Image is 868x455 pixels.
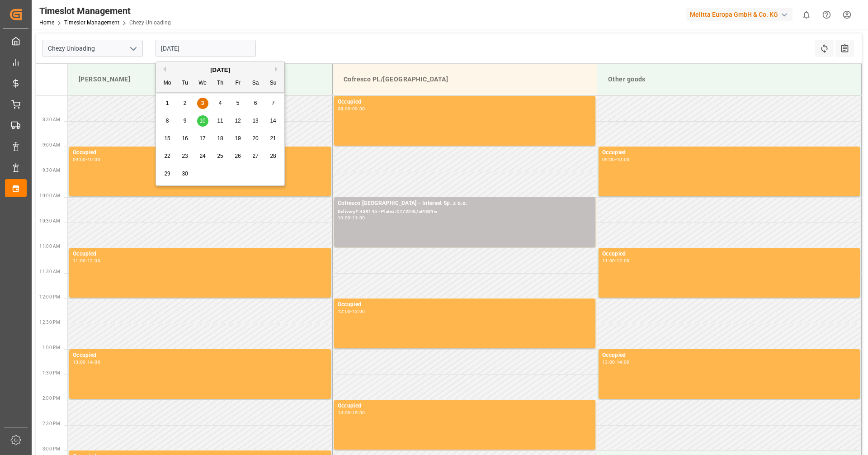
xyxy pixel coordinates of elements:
span: 10 [199,118,205,124]
div: Occupied [73,250,327,259]
div: Choose Tuesday, September 9th, 2025 [179,115,191,127]
span: 5 [236,100,240,106]
span: 7 [272,100,275,106]
div: 10:00 [338,216,351,220]
span: 27 [252,153,258,159]
span: 12:30 PM [39,320,60,325]
div: 13:00 [352,309,365,313]
span: 11 [217,118,223,124]
div: - [350,309,352,313]
div: - [86,360,87,364]
span: 29 [164,171,170,177]
div: Choose Friday, September 12th, 2025 [232,115,244,127]
button: show 0 new notifications [796,5,816,25]
span: 21 [270,135,276,142]
div: Choose Sunday, September 28th, 2025 [268,151,279,162]
div: 09:00 [602,157,615,161]
div: Cofresco [GEOGRAPHIC_DATA] - Interset Sp. z o.o. [338,199,592,208]
div: 09:00 [352,107,365,111]
div: [DATE] [156,66,284,75]
span: 8:30 AM [42,117,60,122]
div: 14:00 [87,360,100,364]
div: Choose Saturday, September 6th, 2025 [250,98,261,109]
span: 3 [201,100,204,106]
button: Previous Month [160,66,166,72]
div: 09:00 [73,157,86,161]
div: Occupied [602,250,856,259]
span: 16 [182,135,188,142]
div: Choose Saturday, September 20th, 2025 [250,133,261,144]
div: Choose Wednesday, September 24th, 2025 [197,151,208,162]
div: Choose Monday, September 15th, 2025 [162,133,173,144]
div: 13:00 [602,360,615,364]
div: Delivery#:489145 - Plate#:CT7229L/ct4381w [338,208,592,216]
div: Choose Thursday, September 18th, 2025 [215,133,226,144]
div: Su [268,78,279,89]
span: 30 [182,171,188,177]
div: - [350,216,352,220]
div: 14:00 [617,360,630,364]
div: Choose Tuesday, September 30th, 2025 [179,168,191,180]
div: Choose Tuesday, September 23rd, 2025 [179,151,191,162]
span: 11:30 AM [39,269,60,274]
div: Choose Thursday, September 25th, 2025 [215,151,226,162]
span: 2:00 PM [42,396,60,401]
span: 2 [184,100,187,106]
div: Th [215,78,226,89]
div: Occupied [338,300,592,309]
div: 12:00 [87,259,100,263]
div: Choose Sunday, September 14th, 2025 [268,115,279,127]
div: Melitta Europa GmbH & Co. KG [686,8,793,21]
span: 15 [164,135,170,142]
input: Type to search/select [42,40,143,57]
span: 10:00 AM [39,193,60,198]
span: 20 [252,135,258,142]
div: Cofresco PL/[GEOGRAPHIC_DATA] [340,71,590,88]
div: - [615,360,617,364]
div: Occupied [338,98,592,107]
div: Choose Saturday, September 13th, 2025 [250,115,261,127]
div: Choose Thursday, September 11th, 2025 [215,115,226,127]
div: [PERSON_NAME] [75,71,325,88]
div: 11:00 [73,259,86,263]
div: Choose Monday, September 29th, 2025 [162,168,173,180]
span: 18 [217,135,223,142]
span: 22 [164,153,170,159]
div: - [86,157,87,161]
span: 25 [217,153,223,159]
button: Help Center [816,5,837,25]
div: 12:00 [617,259,630,263]
div: 10:00 [87,157,100,161]
div: 14:00 [338,411,351,415]
div: 08:00 [338,107,351,111]
div: Choose Friday, September 19th, 2025 [232,133,244,144]
div: Occupied [602,148,856,157]
a: Home [39,19,54,26]
span: 2:30 PM [42,421,60,426]
span: 9:30 AM [42,168,60,173]
div: - [350,107,352,111]
div: Choose Wednesday, September 10th, 2025 [197,115,208,127]
div: 13:00 [73,360,86,364]
div: - [615,259,617,263]
div: Other goods [604,71,854,88]
span: 28 [270,153,276,159]
button: Melitta Europa GmbH & Co. KG [686,6,796,23]
span: 6 [254,100,257,106]
div: Choose Monday, September 22nd, 2025 [162,151,173,162]
span: 13 [252,118,258,124]
span: 19 [235,135,241,142]
span: 9:00 AM [42,142,60,147]
span: 14 [270,118,276,124]
a: Timeslot Management [64,19,119,26]
div: - [86,259,87,263]
div: Occupied [338,402,592,411]
div: Choose Tuesday, September 2nd, 2025 [179,98,191,109]
span: 12:00 PM [39,294,60,299]
div: Choose Monday, September 1st, 2025 [162,98,173,109]
span: 1:30 PM [42,370,60,375]
div: Timeslot Management [39,4,171,18]
div: Occupied [73,351,327,360]
div: Choose Wednesday, September 17th, 2025 [197,133,208,144]
div: Choose Thursday, September 4th, 2025 [215,98,226,109]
